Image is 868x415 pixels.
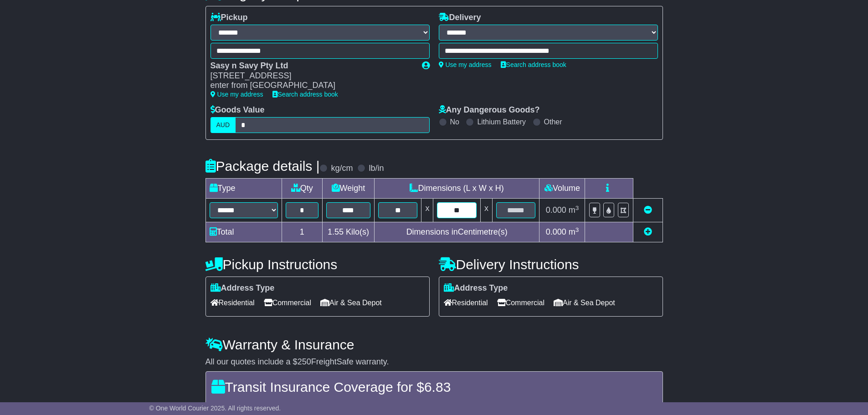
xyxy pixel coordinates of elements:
[322,222,374,242] td: Kilo(s)
[211,296,255,310] span: Residential
[211,283,275,293] label: Address Type
[575,205,579,211] sup: 3
[644,227,652,236] a: Add new item
[444,283,508,293] label: Address Type
[328,227,344,236] span: 1.55
[569,227,579,236] span: m
[282,179,322,199] td: Qty
[211,71,413,81] div: [STREET_ADDRESS]
[439,13,481,23] label: Delivery
[480,199,492,222] td: x
[497,296,544,310] span: Commercial
[205,159,320,174] h4: Package details |
[331,164,353,174] label: kg/cm
[477,118,526,126] label: Lithium Battery
[539,179,585,199] td: Volume
[205,337,663,352] h4: Warranty & Insurance
[424,379,451,395] span: 6.83
[205,179,282,199] td: Type
[546,205,566,215] span: 0.000
[205,357,663,367] div: All our quotes include a $ FreightSafe warranty.
[211,81,413,91] div: enter from [GEOGRAPHIC_DATA]
[205,222,282,242] td: Total
[450,118,459,126] label: No
[264,296,311,310] span: Commercial
[211,91,263,98] a: Use my address
[439,257,663,272] h4: Delivery Instructions
[554,296,615,310] span: Air & Sea Depot
[439,105,540,115] label: Any Dangerous Goods?
[501,61,566,68] a: Search address book
[211,379,657,395] h4: Transit Insurance Coverage for $
[569,205,579,215] span: m
[205,257,430,272] h4: Pickup Instructions
[298,357,311,366] span: 250
[374,179,539,199] td: Dimensions (L x W x H)
[282,222,322,242] td: 1
[149,405,281,412] span: © One World Courier 2025. All rights reserved.
[546,227,566,236] span: 0.000
[421,199,433,222] td: x
[320,296,382,310] span: Air & Sea Depot
[211,61,413,71] div: Sasy n Savy Pty Ltd
[575,226,579,233] sup: 3
[272,91,338,98] a: Search address book
[444,296,488,310] span: Residential
[211,105,265,115] label: Goods Value
[644,205,652,215] a: Remove this item
[322,179,374,199] td: Weight
[374,222,539,242] td: Dimensions in Centimetre(s)
[439,61,492,68] a: Use my address
[211,13,248,23] label: Pickup
[544,118,562,126] label: Other
[369,164,384,174] label: lb/in
[211,117,236,133] label: AUD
